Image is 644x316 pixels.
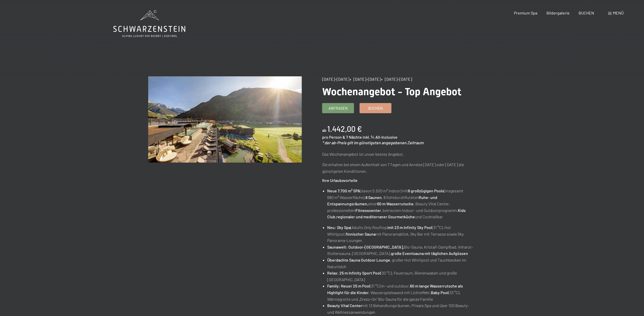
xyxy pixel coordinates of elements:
strong: Ihre Urlaubsvorteile [322,178,358,183]
span: Buchen [368,106,383,111]
strong: Beauty Vital Center [327,303,362,308]
span: Anfragen [328,106,348,111]
strong: finnischer Sauna [346,232,376,236]
p: Sie erhalten bei einem Aufenthalt von 7 Tagen und Anreise [DATE] oder [DATE] die günstigsten Kond... [322,161,476,174]
li: (Adults Only Rooftop) (31 °C), Hot Whirlpool, mit Panoramablick, Sky Bar mit Terrasse sowie Sky P... [327,224,475,244]
strong: Neu: Sky Spa [327,225,351,230]
span: pro Person & [322,135,345,139]
li: mit 13 Behandlungsräumen, Private Spa und über 100 Beauty- und Wellnessanwendungen [327,302,475,315]
span: Menü [613,10,624,15]
li: (30 °C), Feuerraum, Bienenwaben und große [GEOGRAPHIC_DATA] [327,270,475,283]
li: Bio-Sauna, Kristall-Dampfbad, Infrarot-Stollensauna, [GEOGRAPHIC_DATA], [327,244,475,257]
strong: Überdachte Sauna Outdoor Lounge [327,257,390,262]
span: Wochenangebot - Top Angebot [322,86,461,98]
strong: Family: Neuer 25 m Pool [327,283,370,288]
b: 1.442,00 € [327,124,362,133]
li: (31 °C) in- und outdoor, , Wasserspielewand mit Lichteffekt, (33 °C), Wärmegrotte und „Dress-On“ ... [327,283,475,302]
span: 7 Nächte [346,135,362,139]
strong: 8 Saunen [365,195,382,200]
span: [DATE]–[DATE] [322,77,349,81]
li: , großer Hot Whirlpool und Tauchbecken im Naturteich [327,257,475,270]
img: Wochenangebot - Top Angebot [148,76,302,163]
strong: Fitnesscenter [355,208,381,213]
span: ab [322,128,326,133]
li: (davon 5.500 m² indoor) mit (insgesamt 680 m² Wasserfläche), , 8 lichtdurchfluteten einer , Beaut... [327,188,475,220]
em: * der ab-Preis gilt im günstigsten angegebenen Zeitraum [322,140,423,145]
span: • [DATE]–[DATE] [381,77,412,81]
strong: Baby Pool [431,290,448,295]
a: Anfragen [322,103,354,113]
span: • [DATE]–[DATE] [350,77,381,81]
p: Das Wochenangebot ist unser bestes Angebot. [322,151,476,157]
a: Bildergalerie [546,10,570,15]
strong: mit 23 m Infinity Sky Pool [388,225,432,230]
strong: 6 großzügigen Pools [408,188,444,193]
a: BUCHEN [579,10,594,15]
strong: regionaler und mediterraner Gourmetküche [336,214,415,219]
span: inkl. ¾ All-Inclusive [363,135,398,139]
strong: Saunawelt: Outdoor-[GEOGRAPHIC_DATA], [327,245,404,249]
strong: Neue 7.700 m² SPA [327,188,360,193]
strong: große Eventsauna mit täglichen Aufgüssen [391,251,468,256]
a: Buchen [360,103,391,113]
a: Premium Spa [514,10,537,15]
strong: 60 m Wasserrutsche [377,201,414,206]
strong: Relax: 25 m Infinity Sport Pool [327,270,381,275]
